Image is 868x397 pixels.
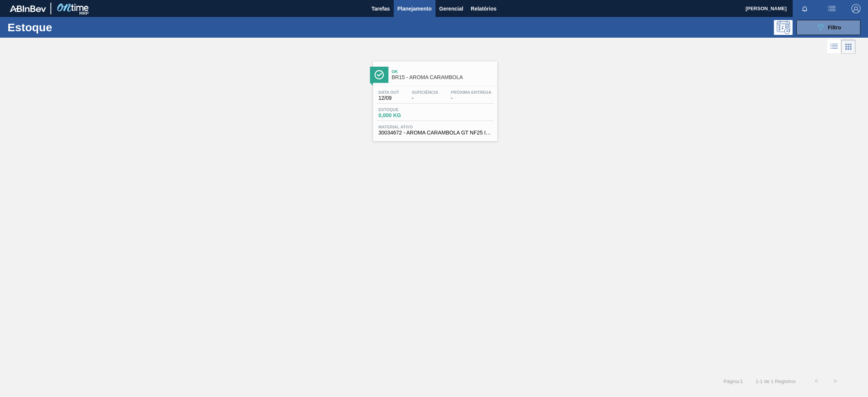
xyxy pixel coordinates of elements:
img: userActions [827,4,836,13]
span: 1 - 1 de 1 Registros [754,379,796,384]
button: < [807,372,826,391]
span: 0,000 KG [379,113,431,118]
span: Página : 1 [724,379,743,384]
div: Visão em Lista [827,40,841,54]
span: Data out [379,90,399,95]
span: Estoque [379,107,431,112]
img: Logout [851,4,860,13]
img: Ícone [374,70,384,79]
span: 30034672 - AROMA CARAMBOLA GT NF25 IM1395848 [379,130,492,136]
span: Material ativo [379,125,492,129]
span: 12/09 [379,95,399,101]
span: - [412,95,438,101]
div: Pogramando: nenhum usuário selecionado [774,20,793,35]
img: TNhmsLtSVTkK8tSr43FrP2fwEKptu5GPRR3wAAAABJRU5ErkJggg== [10,5,46,12]
button: Filtro [796,20,860,35]
span: Próxima Entrega [451,90,492,95]
div: Visão em Cards [841,40,856,54]
span: BR15 - AROMA CARAMBOLA [392,75,494,80]
span: Relatórios [471,4,497,13]
span: - [451,95,492,101]
span: Filtro [828,24,841,31]
a: ÍconeOkBR15 - AROMA CARAMBOLAData out12/09Suficiência-Próxima Entrega-Estoque0,000 KGMaterial ati... [367,56,501,141]
span: Suficiência [412,90,438,95]
button: > [826,372,845,391]
span: Gerencial [439,4,463,13]
h1: Estoque [8,23,123,32]
span: Ok [392,69,494,74]
span: Planejamento [397,4,432,13]
span: Tarefas [371,4,390,13]
button: Notificações [793,3,817,14]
